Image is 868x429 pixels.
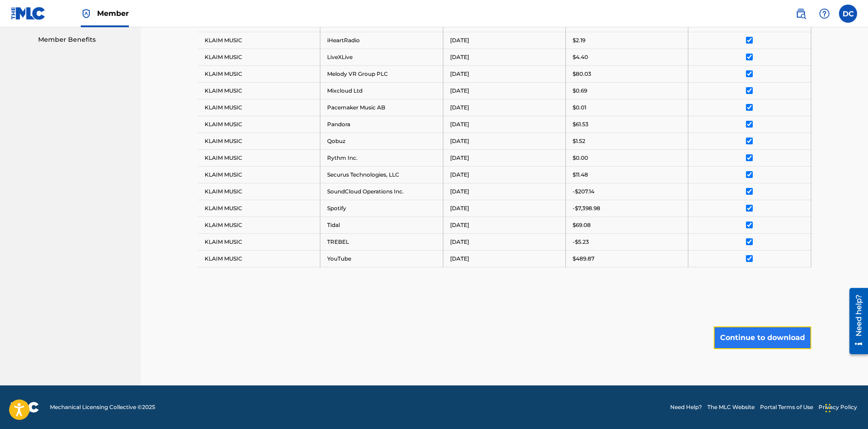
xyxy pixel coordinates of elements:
[573,171,588,179] p: $11.48
[97,8,129,19] span: Member
[320,82,443,99] td: Mixcloud Ltd
[573,204,600,212] p: -$7,398.98
[815,5,834,23] div: Help
[443,200,565,217] td: [DATE]
[198,133,320,149] td: KLAIM MUSIC
[573,238,589,246] p: -$5.23
[320,149,443,166] td: Rythm Inc.
[819,8,830,19] img: help
[11,402,39,413] img: logo
[198,149,320,166] td: KLAIM MUSIC
[443,183,565,200] td: [DATE]
[573,87,587,95] p: $0.69
[198,200,320,217] td: KLAIM MUSIC
[38,35,130,44] a: Member Benefits
[198,183,320,200] td: KLAIM MUSIC
[823,385,868,429] div: Widget de chat
[198,233,320,250] td: KLAIM MUSIC
[50,403,155,411] span: Mechanical Licensing Collective © 2025
[573,120,588,128] p: $61.53
[320,217,443,233] td: Tidal
[198,99,320,116] td: KLAIM MUSIC
[198,166,320,183] td: KLAIM MUSIC
[198,116,320,133] td: KLAIM MUSIC
[573,187,594,196] p: -$207.14
[714,326,811,349] button: Continue to download
[198,82,320,99] td: KLAIM MUSIC
[823,385,868,429] iframe: Chat Widget
[573,70,591,78] p: $80.03
[707,403,755,411] a: The MLC Website
[320,250,443,267] td: YouTube
[443,133,565,149] td: [DATE]
[760,403,813,411] a: Portal Terms of Use
[320,32,443,49] td: iHeartRadio
[443,116,565,133] td: [DATE]
[443,99,565,116] td: [DATE]
[843,285,868,358] iframe: Resource Center
[825,394,831,422] div: Arrastrar
[573,221,591,229] p: $69.08
[819,403,857,411] a: Privacy Policy
[320,65,443,82] td: Melody VR Group PLC
[320,200,443,217] td: Spotify
[443,217,565,233] td: [DATE]
[320,49,443,65] td: LiveXLive
[320,183,443,200] td: SoundCloud Operations Inc.
[443,65,565,82] td: [DATE]
[795,8,806,19] img: search
[443,166,565,183] td: [DATE]
[198,65,320,82] td: KLAIM MUSIC
[573,53,588,61] p: $4.40
[11,7,46,20] img: MLC Logo
[443,233,565,250] td: [DATE]
[443,32,565,49] td: [DATE]
[198,250,320,267] td: KLAIM MUSIC
[320,233,443,250] td: TREBEL
[573,137,585,145] p: $1.52
[320,133,443,149] td: Qobuz
[573,154,588,162] p: $0.00
[81,8,92,19] img: Top Rightsholder
[320,99,443,116] td: Pacemaker Music AB
[792,5,810,23] a: Public Search
[443,49,565,65] td: [DATE]
[670,403,702,411] a: Need Help?
[198,49,320,65] td: KLAIM MUSIC
[198,217,320,233] td: KLAIM MUSIC
[443,250,565,267] td: [DATE]
[443,149,565,166] td: [DATE]
[320,116,443,133] td: Pandora
[320,166,443,183] td: Securus Technologies, LLC
[839,5,857,23] div: User Menu
[443,82,565,99] td: [DATE]
[573,36,585,44] p: $2.19
[573,104,586,112] p: $0.01
[198,32,320,49] td: KLAIM MUSIC
[573,255,594,263] p: $489.87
